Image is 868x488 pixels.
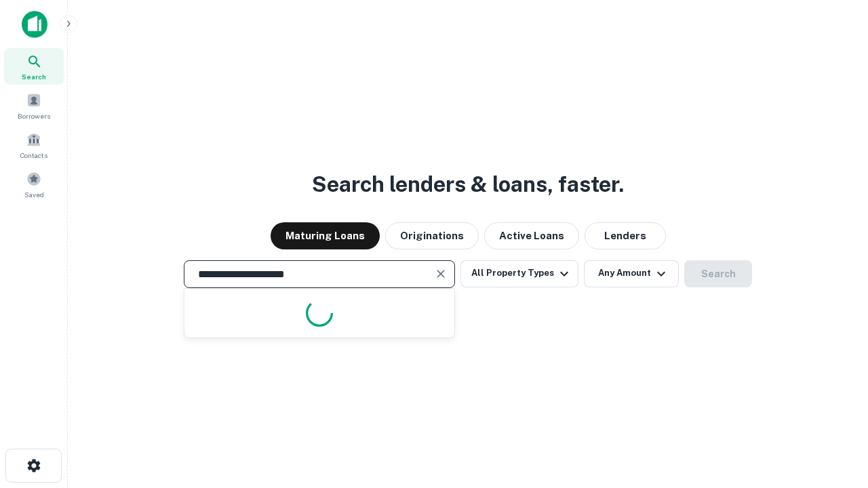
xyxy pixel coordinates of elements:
[800,380,868,445] iframe: Chat Widget
[312,168,624,201] h3: Search lenders & loans, faster.
[4,127,64,163] a: Contacts
[431,264,450,283] button: Clear
[584,260,679,287] button: Any Amount
[4,87,64,124] a: Borrowers
[385,222,479,249] button: Originations
[484,222,579,249] button: Active Loans
[271,222,380,249] button: Maturing Loans
[4,166,64,203] a: Saved
[20,150,47,161] span: Contacts
[460,260,578,287] button: All Property Types
[22,11,47,38] img: capitalize-icon.png
[18,110,50,121] span: Borrowers
[4,48,64,85] a: Search
[22,71,46,82] span: Search
[24,189,44,200] span: Saved
[585,222,666,249] button: Lenders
